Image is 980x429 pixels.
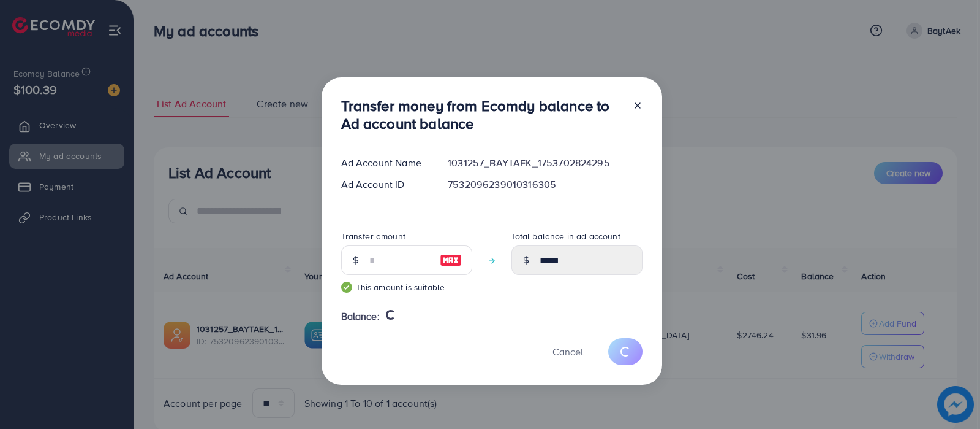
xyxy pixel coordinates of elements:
small: This amount is suitable [341,281,472,293]
div: 1031257_BAYTAEK_1753702824295 [438,156,652,170]
div: Ad Account ID [331,177,439,191]
div: 7532096239010316305 [438,177,652,191]
label: Transfer amount [341,230,405,242]
img: guide [341,282,352,293]
span: Cancel [552,345,583,358]
label: Total balance in ad account [511,230,620,242]
h3: Transfer money from Ecomdy balance to Ad account balance [341,97,623,133]
img: image [440,253,462,268]
span: Balance: [341,309,380,323]
button: Cancel [537,338,598,365]
div: Ad Account Name [331,156,439,170]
